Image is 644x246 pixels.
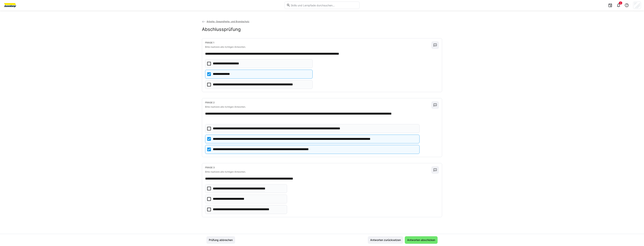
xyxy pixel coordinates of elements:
input: Skills und Lernpfade durchsuchen… [290,4,357,7]
h4: Frage 3 [205,166,431,169]
p: Bitte markiere alle richtigen Antworten. [205,170,431,173]
button: Antworten abschicken [405,236,438,244]
p: Bitte markiere alle richtigen Antworten. [205,105,431,108]
h4: Frage 2 [205,101,431,104]
span: Antworten abschicken [407,238,436,242]
h4: Frage 1 [205,41,431,44]
h2: Abschlussprüfung [202,27,241,32]
span: Prüfung abbrechen [208,238,233,242]
button: Antworten zurücksetzen [368,236,403,244]
button: Prüfung abbrechen [206,236,235,244]
span: 5 [620,2,621,4]
p: Bitte markiere alle richtigen Antworten. [205,45,431,48]
span: Arbeits- Gesundheits- und Brandschutz [207,20,249,23]
a: Arbeits- Gesundheits- und Brandschutz [202,20,249,23]
span: Antworten zurücksetzen [370,238,401,242]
